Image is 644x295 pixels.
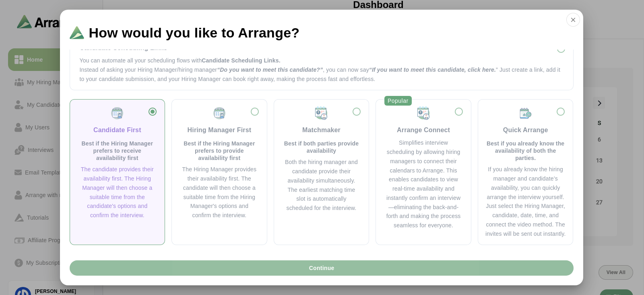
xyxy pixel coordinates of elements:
span: Candidate Scheduling Links. [202,57,280,64]
div: Matchmaker [302,125,341,135]
span: Continue [308,260,334,276]
img: Client First [212,106,227,120]
div: Simplifies interview scheduling by allowing hiring managers to connect their calendars to Arrange... [386,138,461,230]
div: The Hiring Manager provides their availability first. The candidate will then choose a suitable t... [182,165,257,220]
p: Best if the Hiring Manager prefers to provide availability first [182,140,257,162]
img: Candidate First [110,106,124,120]
div: Quick Arrange [503,125,548,135]
div: Arrange Connect [397,125,450,135]
p: Best if both parties provide availability [284,140,359,154]
div: Both the hiring manager and candidate provide their availability simultaneously. The earliest mat... [284,158,359,213]
p: Instead of asking your Hiring Manager/hiring manager , you can now say ” Just create a link, add ... [80,65,563,84]
img: Quick Arrange [518,106,533,120]
div: The candidate provides their availability first. The Hiring Manager will then choose a suitable t... [80,165,155,220]
div: Popular [384,96,412,106]
div: Candidate First [93,125,141,135]
div: Hiring Manager First [188,125,252,135]
span: How would you like to Arrange? [89,26,300,39]
img: Matchmaker [416,106,431,120]
span: “Do you want to meet this candidate?” [217,66,323,73]
p: You can automate all your scheduling flows with [80,56,563,65]
p: Best if you already know the availability of both the parties. [485,140,567,162]
div: If you already know the hiring manager and candidate’s availability, you can quickly arrange the ... [485,165,567,238]
img: Logo [70,26,84,39]
button: Continue [70,260,574,276]
p: Best if the Hiring Manager prefers to receive availability first [80,140,155,162]
span: “If you want to meet this candidate, click here. [369,66,496,73]
img: Matchmaker [314,106,328,120]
